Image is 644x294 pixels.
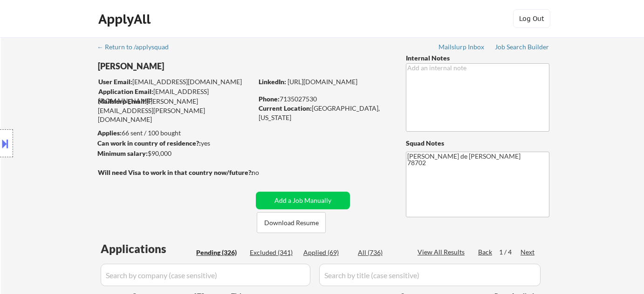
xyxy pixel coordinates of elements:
a: ← Return to /applysquad [97,43,178,53]
button: Download Resume [257,212,326,233]
div: 1 / 4 [499,247,521,257]
div: Job Search Builder [495,44,549,50]
strong: Phone: [259,95,280,103]
div: yes [97,139,250,148]
div: no [252,168,278,177]
strong: LinkedIn: [259,78,286,86]
div: [PERSON_NAME] [98,60,289,72]
div: Internal Notes [406,53,549,63]
div: ← Return to /applysquad [97,44,178,50]
div: Back [478,247,493,257]
div: Pending (326) [196,248,243,257]
a: [URL][DOMAIN_NAME] [288,78,357,86]
button: Log Out [513,9,550,28]
a: Mailslurp Inbox [438,43,485,53]
div: 7135027530 [259,94,391,104]
div: Next [521,247,535,257]
strong: Current Location: [259,104,312,112]
div: All (736) [358,248,404,257]
strong: Will need Visa to work in that country now/future?: [98,168,253,176]
div: Squad Notes [406,139,549,148]
input: Search by company (case sensitive) [101,264,310,286]
div: ApplyAll [98,11,153,27]
div: View All Results [418,247,467,257]
input: Search by title (case sensitive) [319,264,541,286]
div: [EMAIL_ADDRESS][DOMAIN_NAME] [98,77,253,87]
a: Job Search Builder [495,43,549,53]
div: $90,000 [97,149,253,158]
div: 66 sent / 100 bought [97,128,253,138]
div: [PERSON_NAME][EMAIL_ADDRESS][PERSON_NAME][DOMAIN_NAME] [98,97,253,124]
div: Applied (69) [303,248,350,257]
div: [GEOGRAPHIC_DATA], [US_STATE] [259,104,391,122]
div: Applications [101,243,193,254]
div: Mailslurp Inbox [438,44,485,50]
div: Excluded (341) [250,248,296,257]
button: Add a Job Manually [256,192,350,209]
div: [EMAIL_ADDRESS][DOMAIN_NAME] [98,87,253,105]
